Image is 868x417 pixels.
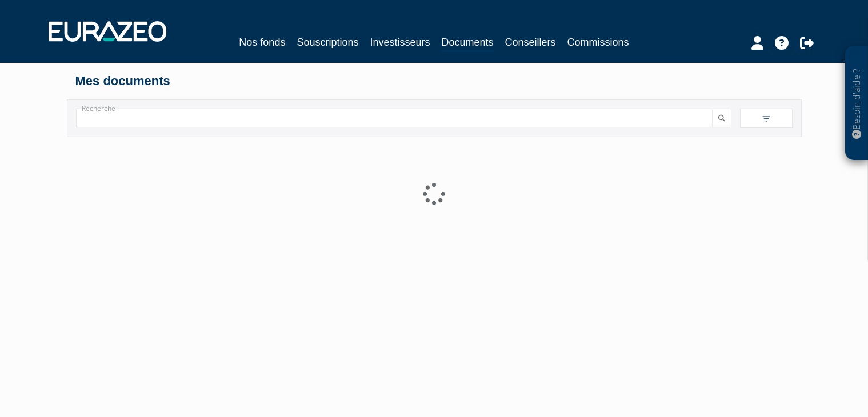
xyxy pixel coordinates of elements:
a: Souscriptions [297,34,358,50]
a: Commissions [567,34,629,50]
img: 1732889491-logotype_eurazeo_blanc_rvb.png [49,21,166,42]
a: Documents [442,34,494,52]
input: Recherche [76,109,713,127]
p: Besoin d'aide ? [850,52,863,155]
img: filter.svg [761,114,771,124]
a: Nos fonds [239,34,285,50]
h4: Mes documents [75,74,793,88]
a: Conseillers [505,34,556,50]
a: Investisseurs [370,34,430,50]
